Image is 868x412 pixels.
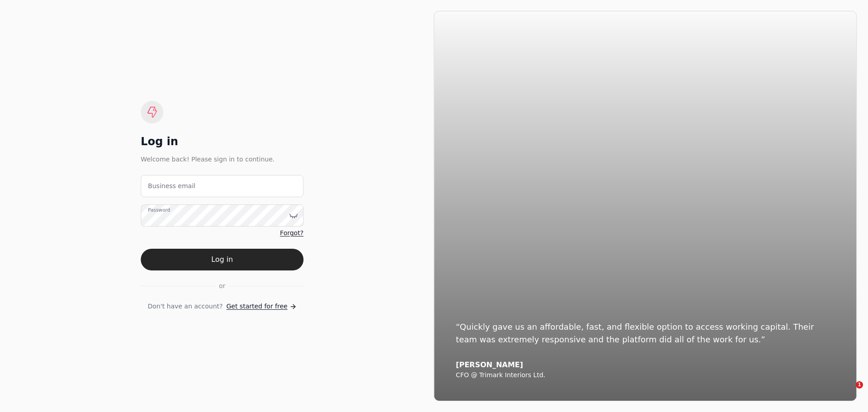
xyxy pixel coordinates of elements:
[837,381,859,403] iframe: Intercom live chat
[219,281,225,291] span: or
[148,302,223,311] span: Don't have an account?
[148,181,195,191] label: Business email
[226,302,297,311] a: Get started for free
[456,321,835,346] div: “Quickly gave us an affordable, fast, and flexible option to access working capital. Their team w...
[280,228,303,238] a: Forgot?
[141,154,303,164] div: Welcome back! Please sign in to continue.
[141,249,303,270] button: Log in
[148,207,170,214] label: Password
[456,360,835,369] div: [PERSON_NAME]
[856,381,863,388] span: 1
[456,371,835,379] div: CFO @ Trimark Interiors Ltd.
[141,134,303,149] div: Log in
[226,302,288,311] span: Get started for free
